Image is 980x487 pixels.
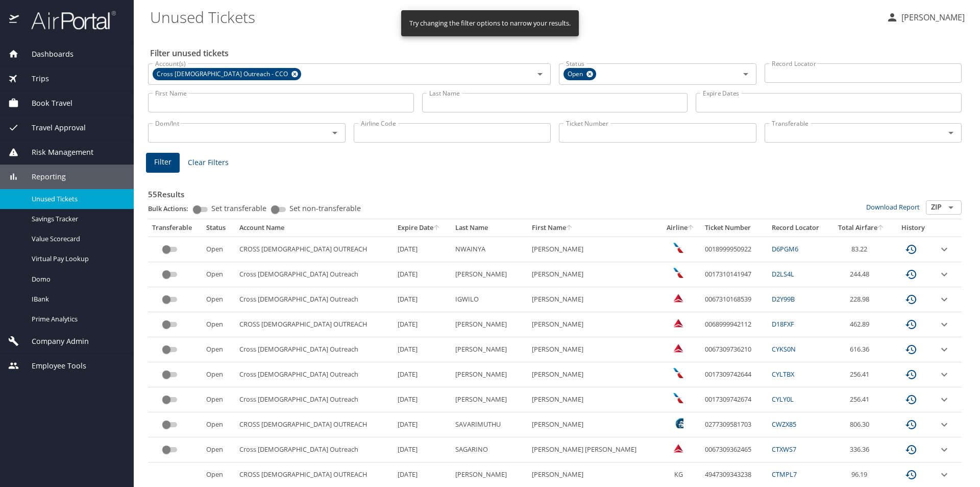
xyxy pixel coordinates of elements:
[877,225,885,231] button: sort
[673,418,683,428] img: Alaska Airlines
[938,419,950,431] button: expand row
[701,362,767,387] td: 0017309742644
[673,443,683,453] img: Delta Airlines
[938,243,950,256] button: expand row
[202,337,235,362] td: Open
[202,412,235,437] td: Open
[202,312,235,337] td: Open
[701,219,767,237] th: Ticket Number
[938,268,950,281] button: expand row
[409,13,571,33] div: Try changing the filter options to narrow your results.
[533,67,547,81] button: Open
[772,420,796,429] a: CWZX85
[830,287,892,312] td: 228.98
[235,387,394,412] td: Cross [DEMOGRAPHIC_DATA] Outreach
[235,219,394,237] th: Account Name
[451,337,527,362] td: [PERSON_NAME]
[830,362,892,387] td: 256.41
[701,312,767,337] td: 0068999942112
[528,262,660,287] td: [PERSON_NAME]
[830,262,892,287] td: 244.48
[701,387,767,412] td: 0017309742674
[701,437,767,462] td: 0067309362465
[394,437,451,462] td: [DATE]
[146,153,180,173] button: Filter
[32,274,121,284] span: Domo
[938,444,950,456] button: expand row
[235,262,394,287] td: Cross [DEMOGRAPHIC_DATA] Outreach
[866,202,920,212] a: Download Report
[451,437,527,462] td: SAGARINO
[394,412,451,437] td: [DATE]
[772,269,794,279] a: D2LS4L
[673,393,683,403] img: American Airlines
[152,223,198,233] div: Transferable
[673,368,683,378] img: American Airlines
[150,1,878,33] h1: Unused Tickets
[19,147,93,158] span: Risk Management
[451,219,527,237] th: Last Name
[394,287,451,312] td: [DATE]
[202,237,235,262] td: Open
[938,393,950,406] button: expand row
[528,362,660,387] td: [PERSON_NAME]
[451,412,527,437] td: SAVARIMUTHU
[433,225,440,231] button: sort
[673,293,683,303] img: Delta Airlines
[830,237,892,262] td: 83.22
[451,362,527,387] td: [PERSON_NAME]
[674,470,683,479] span: KG
[938,293,950,306] button: expand row
[202,219,235,237] th: Status
[739,67,753,81] button: Open
[566,225,573,231] button: sort
[235,287,394,312] td: Cross [DEMOGRAPHIC_DATA] Outreach
[528,337,660,362] td: [PERSON_NAME]
[32,214,121,224] span: Savings Tracker
[830,337,892,362] td: 616.36
[394,262,451,287] td: [DATE]
[451,312,527,337] td: [PERSON_NAME]
[563,69,589,80] span: Open
[235,237,394,262] td: CROSS [DEMOGRAPHIC_DATA] OUTREACH
[701,237,767,262] td: 0018999950922
[19,171,66,182] span: Reporting
[528,412,660,437] td: [PERSON_NAME]
[19,49,73,60] span: Dashboards
[772,369,794,379] a: CYLTBX
[394,362,451,387] td: [DATE]
[394,337,451,362] td: [DATE]
[772,445,796,454] a: CTXWS7
[673,268,683,278] img: American Airlines
[451,237,527,262] td: NWAINYA
[20,10,116,30] img: airportal-logo.png
[235,312,394,337] td: CROSS [DEMOGRAPHIC_DATA] OUTREACH
[563,68,596,80] div: Open
[19,98,72,109] span: Book Travel
[394,312,451,337] td: [DATE]
[451,287,527,312] td: IGWILO
[938,318,950,331] button: expand row
[32,314,121,324] span: Prime Analytics
[772,319,794,329] a: D18FXF
[830,387,892,412] td: 256.41
[394,219,451,237] th: Expire Date
[202,262,235,287] td: Open
[528,387,660,412] td: [PERSON_NAME]
[32,234,121,244] span: Value Scorecard
[768,219,830,237] th: Record Locator
[701,337,767,362] td: 0067309736210
[394,387,451,412] td: [DATE]
[148,182,962,200] h3: 55 Results
[188,156,229,169] span: Clear Filters
[451,387,527,412] td: [PERSON_NAME]
[673,243,683,253] img: American Airlines
[150,45,964,61] h2: Filter unused tickets
[772,470,797,479] a: CTMPL7
[673,318,683,328] img: Delta Airlines
[528,219,660,237] th: First Name
[528,437,660,462] td: [PERSON_NAME] [PERSON_NAME]
[701,287,767,312] td: 0067310168539
[394,237,451,262] td: [DATE]
[938,469,950,481] button: expand row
